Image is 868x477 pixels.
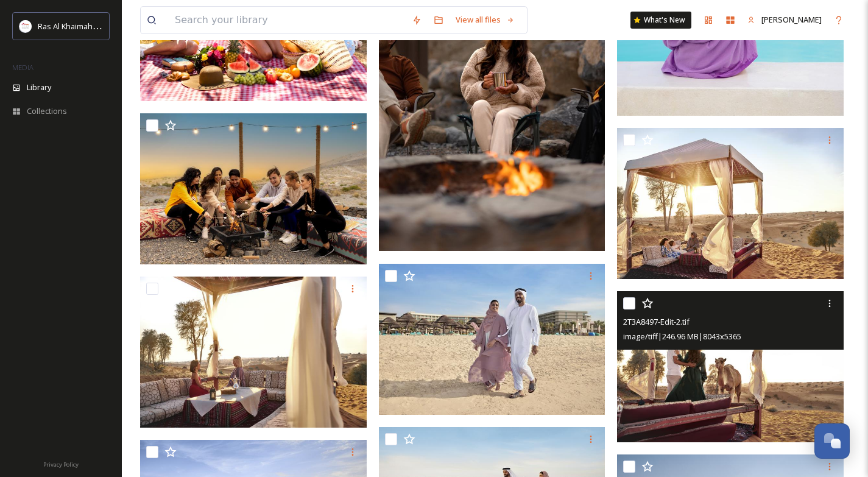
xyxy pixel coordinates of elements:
[38,20,210,32] span: Ras Al Khaimah Tourism Development Authority
[741,8,828,32] a: [PERSON_NAME]
[450,8,521,32] a: View all files
[623,316,690,327] span: 2T3A8497-Edit-2.tif
[19,20,32,32] img: Logo_RAKTDA_RGB-01.png
[617,291,844,442] img: 2T3A8497-Edit-2.tif
[43,456,79,471] a: Privacy Policy
[140,113,367,264] img: Destination photography 2023 (3).jpg
[623,331,741,342] span: image/tiff | 246.96 MB | 8043 x 5365
[814,423,850,459] button: Open Chat
[617,128,844,279] img: 2T3A8187-Edit.tif
[140,277,367,428] img: 2T3A7859.tif
[12,63,34,72] span: MEDIA
[379,264,605,415] img: 2T3A5790-Edit.tif
[630,12,691,29] a: What's New
[27,105,67,117] span: Collections
[27,82,51,93] span: Library
[169,7,406,34] input: Search your library
[761,14,822,25] span: [PERSON_NAME]
[43,461,79,468] span: Privacy Policy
